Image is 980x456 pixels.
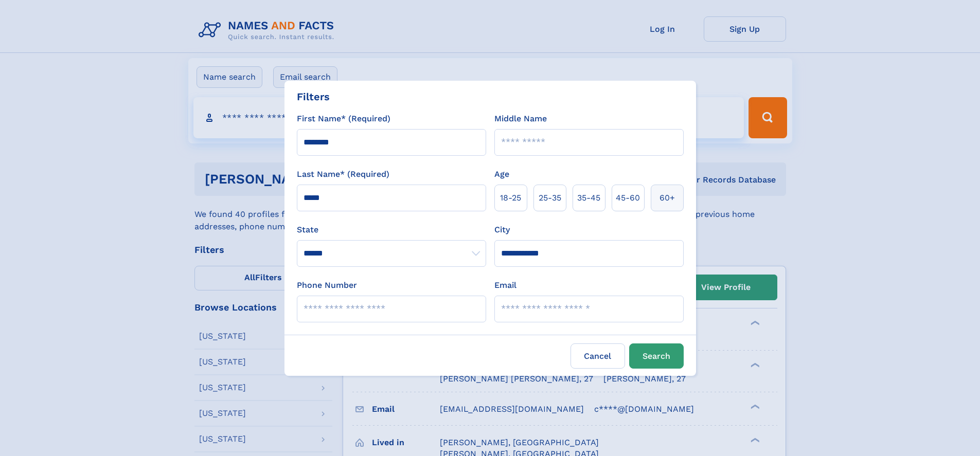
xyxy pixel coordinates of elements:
[297,89,330,104] div: Filters
[297,168,389,180] label: Last Name* (Required)
[494,279,516,291] label: Email
[297,279,357,291] label: Phone Number
[494,113,547,125] label: Middle Name
[539,192,561,204] span: 25‑35
[494,168,509,180] label: Age
[616,192,640,204] span: 45‑60
[297,113,390,125] label: First Name* (Required)
[577,192,600,204] span: 35‑45
[571,343,625,369] label: Cancel
[297,224,486,236] label: State
[629,343,684,369] button: Search
[500,192,521,204] span: 18‑25
[494,224,510,236] label: City
[660,192,675,204] span: 60+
